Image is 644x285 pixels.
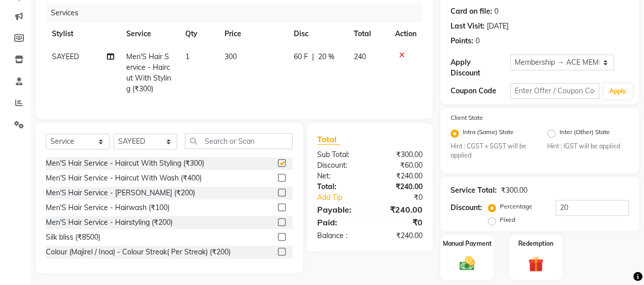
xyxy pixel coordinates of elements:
div: 0 [494,6,498,17]
a: Add Tip [310,192,380,203]
div: ₹300.00 [370,149,430,160]
th: Action [389,22,423,45]
div: Points: [451,36,473,46]
th: Stylist [46,22,120,45]
div: ₹0 [380,192,430,203]
span: Total [317,134,341,145]
div: Men'S Hair Service - Hairwash (₹100) [46,202,170,213]
div: Net: [310,171,370,182]
span: 1 [185,52,189,61]
small: Hint : IGST will be applied [547,142,629,151]
div: ₹240.00 [370,182,430,192]
th: Price [218,22,288,45]
div: 0 [475,36,480,46]
label: Percentage [500,202,533,211]
div: Men'S Hair Service - Haircut With Styling (₹300) [46,158,204,169]
span: 20 % [318,51,334,62]
th: Qty [179,22,218,45]
div: [DATE] [487,21,509,32]
div: Colour (Majirel / Inoa) - Colour Streak( Per Streak) (₹200) [46,247,231,257]
label: Redemption [518,239,553,248]
span: 60 F [294,51,308,62]
div: ₹60.00 [370,160,430,171]
span: | [312,51,314,62]
div: Service Total: [451,185,497,196]
div: Last Visit: [451,21,485,32]
th: Service [120,22,179,45]
div: ₹240.00 [370,203,430,216]
span: Men'S Hair Service - Haircut With Styling (₹300) [126,52,171,93]
div: Sub Total: [310,149,370,160]
img: _gift.svg [523,254,548,273]
div: Payable: [310,203,370,216]
img: _cash.svg [455,254,480,272]
div: Men'S Hair Service - Haircut With Wash (₹400) [46,173,202,184]
button: Apply [603,84,632,99]
th: Disc [288,22,347,45]
input: Search or Scan [185,133,293,149]
div: Card on file: [451,6,492,17]
span: 300 [225,52,237,61]
div: Silk bliss (₹8500) [46,232,100,243]
span: SAYEED [52,52,79,61]
div: ₹240.00 [370,230,430,241]
small: Hint : CGST + SGST will be applied [451,142,532,161]
label: Inter (Other) State [559,127,610,140]
div: ₹0 [370,216,430,228]
div: Balance : [310,230,370,241]
div: Men'S Hair Service - [PERSON_NAME] (₹200) [46,188,195,198]
div: Men'S Hair Service - Hairstyling (₹200) [46,217,173,228]
div: Paid: [310,216,370,228]
div: Coupon Code [451,86,510,96]
label: Manual Payment [443,239,492,248]
input: Enter Offer / Coupon Code [510,83,599,99]
div: ₹300.00 [501,185,527,196]
span: 240 [354,52,366,61]
label: Intra (Same) State [463,127,514,140]
th: Total [348,22,389,45]
div: Total: [310,182,370,192]
div: Services [47,4,430,22]
div: Discount: [310,160,370,171]
div: Apply Discount [451,57,510,79]
div: ₹240.00 [370,171,430,182]
label: Fixed [500,215,515,224]
label: Client State [451,113,483,122]
div: Discount: [451,202,482,213]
